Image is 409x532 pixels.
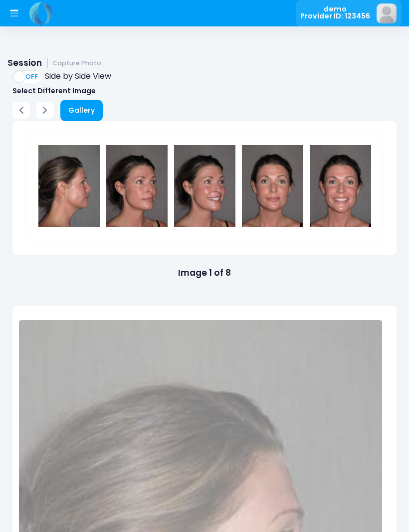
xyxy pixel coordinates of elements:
[12,86,96,96] label: Select Different Image
[45,70,111,82] span: Side by Side View
[178,267,231,279] strong: Image 1 of 8
[377,3,397,23] img: image
[60,100,103,121] a: Gallery
[52,60,101,67] small: Capture Photo
[300,5,370,20] span: demo Provider ID: 123456
[27,1,55,26] img: Logo
[7,58,101,68] h1: Session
